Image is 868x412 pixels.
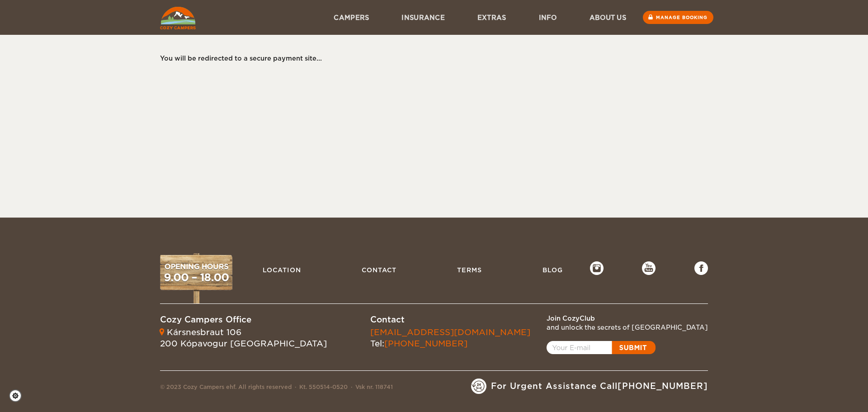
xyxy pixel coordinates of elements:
[370,327,530,337] a: [EMAIL_ADDRESS][DOMAIN_NAME]
[9,389,28,402] a: Cookie settings
[160,327,327,350] div: Kársnesbraut 106 200 Kópavogur [GEOGRAPHIC_DATA]
[643,11,713,24] a: Manage booking
[258,261,306,279] a: Location
[370,327,530,350] div: Tel:
[384,339,467,348] a: [PHONE_NUMBER]
[453,261,486,279] a: Terms
[160,54,699,63] div: You will be redirected to a secure payment site...
[160,314,327,326] div: Cozy Campers Office
[160,7,196,29] img: Cozy Campers
[160,383,393,394] div: © 2023 Cozy Campers ehf. All rights reserved Kt. 550514-0520 Vsk nr. 118741
[547,323,708,332] div: and unlock the secrets of [GEOGRAPHIC_DATA]
[618,381,708,391] a: [PHONE_NUMBER]
[547,314,708,323] div: Join CozyClub
[547,341,656,354] a: Open popup
[370,314,530,326] div: Contact
[538,261,567,279] a: Blog
[491,380,708,392] span: For Urgent Assistance Call
[357,261,401,279] a: Contact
